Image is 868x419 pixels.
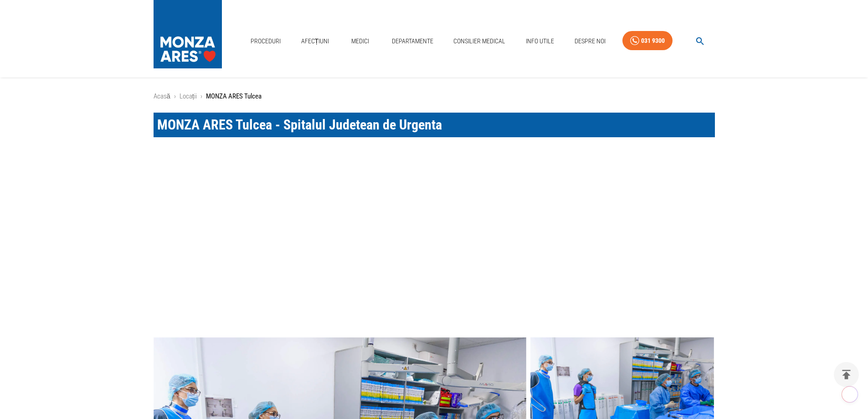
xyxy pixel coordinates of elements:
a: Departamente [388,32,437,51]
a: Afecțiuni [298,32,333,51]
a: Despre Noi [571,32,609,51]
a: Info Utile [522,32,558,51]
div: 031 9300 [641,35,665,47]
iframe: Tratamente cardiace la ARES Tulcea | ARES [154,152,715,334]
li: › [200,91,202,102]
p: MONZA ARES Tulcea [206,91,262,102]
a: Consilier Medical [450,32,509,51]
nav: breadcrumb [154,91,715,102]
button: delete [834,362,859,387]
span: MONZA ARES Tulcea - Spitalul Judetean de Urgenta [157,117,442,133]
a: Locații [180,92,197,100]
a: Proceduri [247,32,284,51]
a: Acasă [154,92,170,100]
a: 031 9300 [622,31,673,51]
li: › [174,91,176,102]
a: Medici [346,32,375,51]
